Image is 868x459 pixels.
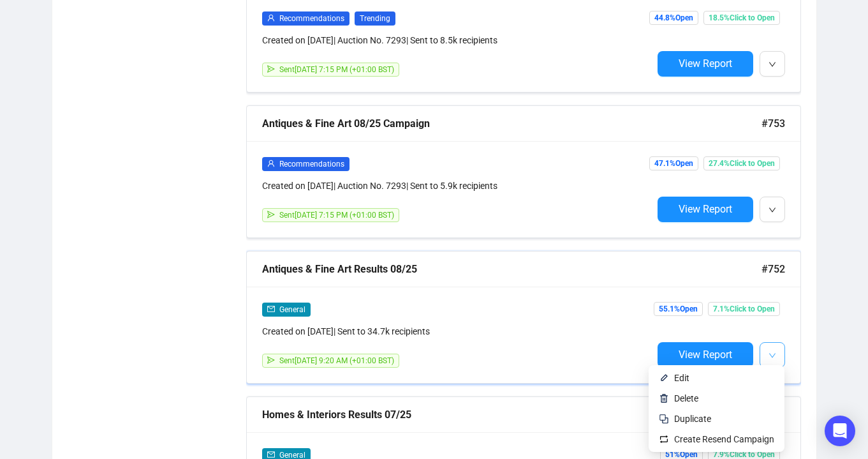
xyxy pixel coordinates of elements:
[279,14,344,23] span: Recommendations
[708,302,780,316] span: 7.1% Click to Open
[659,414,669,424] img: svg+xml;base64,PHN2ZyB4bWxucz0iaHR0cDovL3d3dy53My5vcmcvMjAwMC9zdmciIHdpZHRoPSIyNCIgaGVpZ2h0PSIyNC...
[658,197,753,222] button: View Report
[262,261,761,277] div: Antiques & Fine Art Results 08/25
[761,261,785,277] span: #752
[658,51,753,77] button: View Report
[825,416,855,446] div: Open Intercom Messenger
[267,305,275,313] span: mail
[279,356,394,365] span: Sent [DATE] 9:20 AM (+01:00 BST)
[279,160,344,169] span: Recommendations
[279,305,305,314] span: General
[679,203,732,215] span: View Report
[355,11,395,26] span: Trending
[654,302,703,316] span: 55.1% Open
[674,393,698,403] span: Delete
[769,61,776,68] span: down
[267,211,275,218] span: send
[674,434,774,444] span: Create Resend Campaign
[246,251,801,384] a: Antiques & Fine Art Results 08/25#752mailGeneralCreated on [DATE]| Sent to 34.7k recipientssendSe...
[262,116,761,132] div: Antiques & Fine Art 08/25 Campaign
[761,116,785,132] span: #753
[246,105,801,238] a: Antiques & Fine Art 08/25 Campaign#753userRecommendationsCreated on [DATE]| Auction No. 7293| Sen...
[679,349,732,361] span: View Report
[674,373,689,383] span: Edit
[659,393,669,403] img: svg+xml;base64,PHN2ZyB4bWxucz0iaHR0cDovL3d3dy53My5vcmcvMjAwMC9zdmciIHhtbG5zOnhsaW5rPSJodHRwOi8vd3...
[279,65,394,74] span: Sent [DATE] 7:15 PM (+01:00 BST)
[658,342,753,368] button: View Report
[279,211,394,220] span: Sent [DATE] 7:15 PM (+01:00 BST)
[769,206,776,214] span: down
[649,11,698,25] span: 44.8% Open
[649,156,698,170] span: 47.1% Open
[267,65,275,73] span: send
[659,373,669,383] img: svg+xml;base64,PHN2ZyB4bWxucz0iaHR0cDovL3d3dy53My5vcmcvMjAwMC9zdmciIHhtbG5zOnhsaW5rPSJodHRwOi8vd3...
[769,352,776,359] span: down
[703,11,780,25] span: 18.5% Click to Open
[262,407,761,423] div: Homes & Interiors Results 07/25
[262,179,652,193] div: Created on [DATE] | Auction No. 7293 | Sent to 5.9k recipients
[262,33,652,47] div: Created on [DATE] | Auction No. 7293 | Sent to 8.5k recipients
[703,156,780,170] span: 27.4% Click to Open
[267,356,275,364] span: send
[262,324,652,338] div: Created on [DATE] | Sent to 34.7k recipients
[679,57,732,70] span: View Report
[659,434,669,444] img: retweet.svg
[267,160,275,167] span: user
[267,451,275,458] span: mail
[674,414,711,424] span: Duplicate
[267,14,275,22] span: user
